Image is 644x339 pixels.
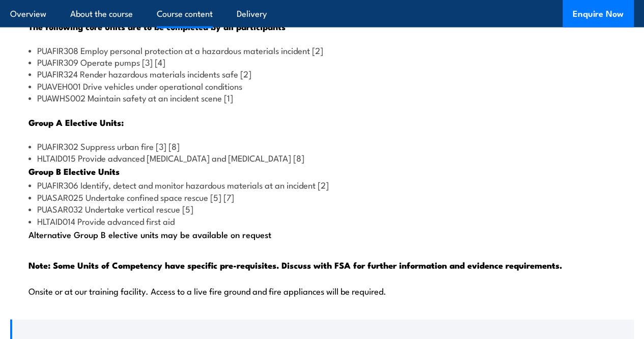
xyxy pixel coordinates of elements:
li: HLTAID015 Provide advanced [MEDICAL_DATA] and [MEDICAL_DATA] [8] [29,152,615,164]
p: Onsite or at our training facility. Access to a live fire ground and fire appliances will be requ... [29,285,615,296]
li: PUAVEH001 Drive vehicles under operational conditions [29,80,615,92]
strong: Group B Elective Units [29,165,120,178]
li: PUAFIR302 Suppress urban fire [3] [8] [29,140,615,152]
li: PUAFIR308 Employ personal protection at a hazardous materials incident [2] [29,44,615,56]
strong: Group A Elective Units: [29,116,124,129]
li: PUAFIR309 Operate pumps [3] [4] [29,56,615,68]
strong: Note: Some Units of Competency have specific pre-requisites. Discuss with FSA for further informa... [29,258,562,272]
li: HLTAID014 Provide advanced first aid [29,215,615,227]
li: PUASAR025 Undertake confined space rescue [5] [7] [29,191,615,203]
li: PUAFIR324 Render hazardous materials incidents safe [2] [29,68,615,80]
li: PUASAR032 Undertake vertical rescue [5] [29,203,615,215]
li: PUAWHS002 Maintain safety at an incident scene [1] [29,92,615,103]
li: PUAFIR306 Identify, detect and monitor hazardous materials at an incident [2] [29,179,615,191]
